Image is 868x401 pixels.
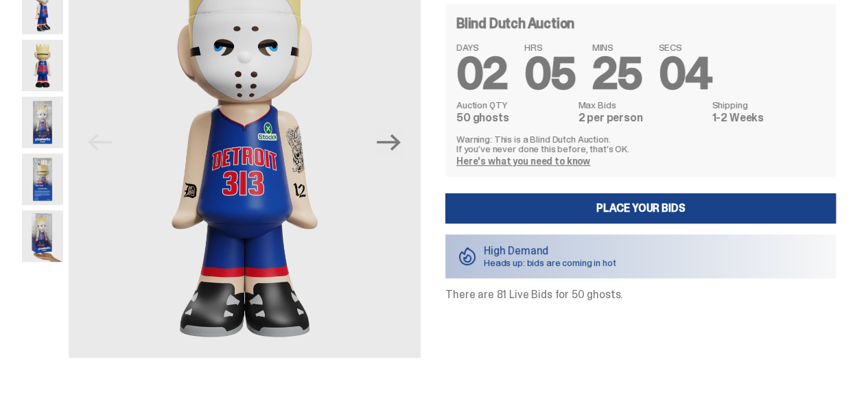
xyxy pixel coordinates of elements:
[445,193,836,223] a: Place your Bids
[578,100,703,110] dt: Max Bids
[456,42,508,52] span: DAYS
[22,210,63,262] img: eminem%20scale.png
[658,45,712,102] span: 04
[374,127,404,157] button: Next
[658,42,712,52] span: SECS
[592,45,642,102] span: 25
[456,155,590,167] a: Here's what you need to know
[484,245,616,256] p: High Demand
[524,45,576,102] span: 05
[22,154,63,205] img: Eminem_NBA_400_13.png
[456,112,570,123] dd: 50 ghosts
[456,100,570,110] dt: Auction QTY
[22,40,63,91] img: Copy%20of%20Eminem_NBA_400_6.png
[592,42,642,52] span: MINS
[22,97,63,148] img: Eminem_NBA_400_12.png
[456,16,574,30] h4: Blind Dutch Auction
[578,112,703,123] dd: 2 per person
[484,258,616,267] p: Heads up: bids are coming in hot
[712,112,825,123] dd: 1-2 Weeks
[456,134,825,154] p: Warning: This is a Blind Dutch Auction. If you’ve never done this before, that’s OK.
[524,42,576,52] span: HRS
[445,289,836,300] p: There are 81 Live Bids for 50 ghosts.
[456,45,508,102] span: 02
[712,100,825,110] dt: Shipping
